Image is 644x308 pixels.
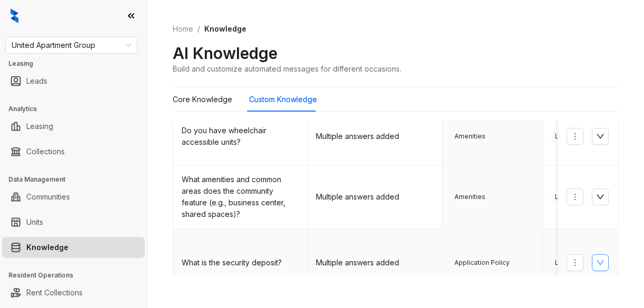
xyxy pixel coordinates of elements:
[2,71,145,92] li: Leads
[26,212,43,233] a: Units
[197,23,200,35] li: /
[26,71,47,92] a: Leads
[182,257,299,269] div: What is the security deposit?
[26,237,68,258] a: Knowledge
[171,23,195,35] a: Home
[26,141,65,162] a: Collections
[12,37,131,53] span: United Apartment Group
[571,132,579,141] span: more
[11,8,18,23] img: logo
[571,259,579,267] span: more
[571,193,579,201] span: more
[26,186,70,207] a: Communities
[596,132,605,141] span: down
[173,94,232,105] div: Core Knowledge
[204,24,246,33] span: Knowledge
[2,212,145,233] li: Units
[451,131,489,142] span: Amenities
[2,141,145,162] li: Collections
[173,63,401,74] div: Build and customize automated messages for different occasions.
[8,59,147,68] h3: Leasing
[308,165,442,229] td: Multiple answers added
[2,186,145,207] li: Communities
[2,116,145,137] li: Leasing
[2,237,145,258] li: Knowledge
[182,125,299,148] div: Do you have wheelchair accessible units?
[308,229,442,297] td: Multiple answers added
[451,192,489,202] span: Amenities
[8,104,147,114] h3: Analytics
[596,193,605,201] span: down
[26,116,53,137] a: Leasing
[173,43,278,63] h2: AI Knowledge
[551,131,583,142] span: Leasing
[249,94,317,105] div: Custom Knowledge
[8,271,147,280] h3: Resident Operations
[551,192,583,202] span: Leasing
[308,108,442,165] td: Multiple answers added
[451,257,513,268] span: Application Policy
[182,174,299,220] div: What amenities and common areas does the community feature (e.g., business center, shared spaces)?
[551,257,583,268] span: Leasing
[596,259,605,267] span: down
[2,282,145,303] li: Rent Collections
[26,282,83,303] a: Rent Collections
[8,175,147,184] h3: Data Management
